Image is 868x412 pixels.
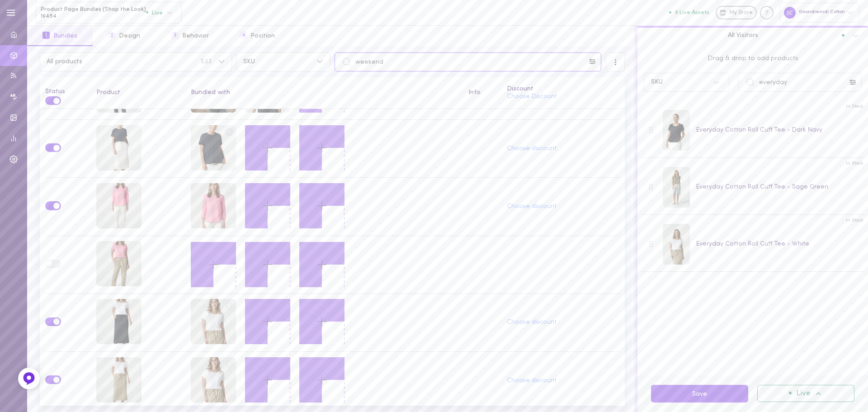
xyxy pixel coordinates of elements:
div: Everyday Cotton Roll Cuff Tee - Dark Navy [696,125,822,135]
span: 533 [201,59,212,65]
div: Bundled with [191,90,458,96]
div: SKU [651,79,663,85]
div: Classic Cotton 3/4 Sleeve Tee - Pink Cosmos [191,183,236,230]
div: Goondiwindi Cotton [780,3,859,22]
div: Weekend Cotton Stretch Jogger - White [96,183,142,230]
span: Drag & drop to add products [644,54,862,64]
div: Info [468,90,496,96]
button: Choose discount [507,378,557,384]
img: Feedback Button [22,372,36,385]
input: Search products [738,73,862,92]
div: Weekend Cotton Stretch Jogger - Beige [96,241,142,288]
button: 3Behavior [156,26,224,46]
div: Everyday Cotton Roll Cuff Tee - Sage Green [696,182,828,192]
div: Weekend Stretch Cotton Skirt - Beige [96,357,142,404]
span: In Stock [846,217,863,224]
span: 1 [42,32,50,39]
input: Search products [335,52,601,71]
button: 2Design [93,26,156,46]
span: My Store [729,9,753,17]
div: Everyday Cotton Roll Cuff Tee - White [696,239,809,249]
button: Choose discount [507,204,557,210]
span: 3 [171,32,179,39]
div: Discount [507,86,620,92]
span: In Stock [846,160,863,167]
span: In Stock [846,103,863,110]
span: Live [146,9,163,15]
div: Product [96,90,180,96]
span: Product Page Bundles (Shop the Look) 16454 [41,6,146,20]
button: Live [757,385,854,402]
button: 4Position [224,26,290,46]
div: Knowledge center [760,6,774,19]
div: Everyday Cotton Roll Cuff Tee - White [191,299,236,346]
button: 1Bundles [27,26,93,46]
button: SKU [236,52,330,71]
div: Status [45,82,86,95]
span: 2 [108,32,115,39]
button: Choose discount [507,146,557,152]
a: 9 Live Assets [669,9,716,16]
div: Everyday Cotton Roll Cuff Tee - White [191,357,236,404]
div: Crew Neck Basic Cotton Tee - Navy [191,125,236,172]
div: Weekend Stretch Cotton Skirt - White [96,125,142,172]
button: Choose Discount [507,94,557,100]
span: All Visitors [728,31,758,39]
a: My Store [716,6,757,19]
button: Choose discount [507,319,557,326]
span: 4 [240,32,247,39]
button: 9 Live Assets [669,9,709,15]
button: All products533 [40,52,232,71]
span: SKU [243,59,310,65]
button: Save [651,385,748,403]
span: Live [796,390,811,398]
div: Weekend Stretch Cotton Skirt - Dark Navy [96,299,142,346]
span: All products [47,59,201,65]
